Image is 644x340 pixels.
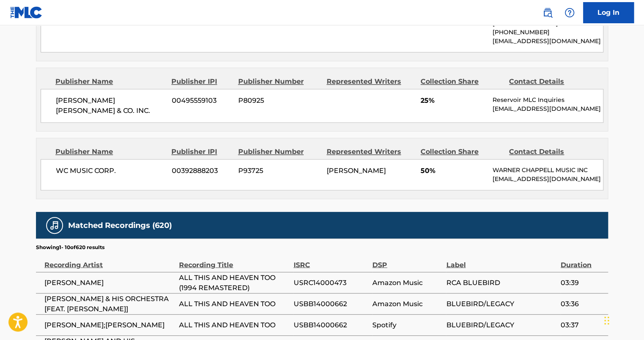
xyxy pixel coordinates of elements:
span: [PERSON_NAME] & HIS ORCHESTRA [FEAT. [PERSON_NAME]] [44,293,175,314]
div: Recording Artist [44,251,175,270]
span: 00392888203 [172,166,232,176]
div: Publisher Number [238,77,320,87]
iframe: Chat Widget [602,299,644,340]
div: Contact Details [509,77,591,87]
div: DSP [372,251,442,270]
span: USRC14000473 [293,277,368,288]
p: [EMAIL_ADDRESS][DOMAIN_NAME] [493,175,603,184]
span: ALL THIS AND HEAVEN TOO [179,320,289,330]
div: Represented Writers [327,147,414,157]
div: Publisher Name [55,147,165,157]
div: Help [561,4,578,21]
span: 03:37 [561,320,604,330]
span: 50% [421,166,486,176]
a: Public Search [539,4,556,21]
span: USBB14000662 [293,299,368,309]
div: Duration [561,251,604,270]
span: [PERSON_NAME] [44,277,175,288]
span: RCA BLUEBIRD [446,277,556,288]
span: 25% [421,96,486,106]
span: [PERSON_NAME] [327,167,386,175]
span: 00495559103 [172,96,232,106]
div: Publisher Name [55,77,165,87]
span: WC MUSIC CORP. [56,166,165,176]
img: help [564,8,575,18]
div: Publisher IPI [171,147,231,157]
span: P80925 [238,96,320,106]
span: USBB14000662 [293,320,368,330]
span: Spotify [372,320,442,330]
div: Contact Details [509,147,591,157]
span: Amazon Music [372,299,442,309]
img: search [542,8,553,18]
img: Matched Recordings [50,220,60,230]
a: Log In [583,2,634,23]
p: Reservoir MLC Inquiries [493,96,603,104]
span: [PERSON_NAME] [PERSON_NAME] & CO. INC. [56,96,165,116]
h5: Matched Recordings (620) [68,220,172,230]
span: BLUEBIRD/LEGACY [446,320,556,330]
span: P93725 [238,166,320,176]
p: WARNER CHAPPELL MUSIC INC [493,166,603,175]
div: Collection Share [421,77,503,87]
p: [EMAIL_ADDRESS][DOMAIN_NAME] [493,37,603,46]
img: MLC Logo [10,6,43,19]
span: BLUEBIRD/LEGACY [446,299,556,309]
div: ISRC [293,251,368,270]
span: 03:39 [561,277,604,288]
div: Recording Title [179,251,289,270]
div: Drag [604,308,609,333]
p: [EMAIL_ADDRESS][DOMAIN_NAME] [493,104,603,113]
span: ALL THIS AND HEAVEN TOO (1994 REMASTERED) [179,272,289,293]
div: Collection Share [421,147,503,157]
p: Showing 1 - 10 of 620 results [36,243,105,251]
div: Represented Writers [327,77,414,87]
p: [PHONE_NUMBER] [493,28,603,37]
span: [PERSON_NAME];[PERSON_NAME] [44,320,175,330]
div: Publisher Number [238,147,320,157]
div: Label [446,251,556,270]
span: Amazon Music [372,277,442,288]
span: 03:36 [561,299,604,309]
span: ALL THIS AND HEAVEN TOO [179,299,289,309]
div: Publisher IPI [171,77,231,87]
